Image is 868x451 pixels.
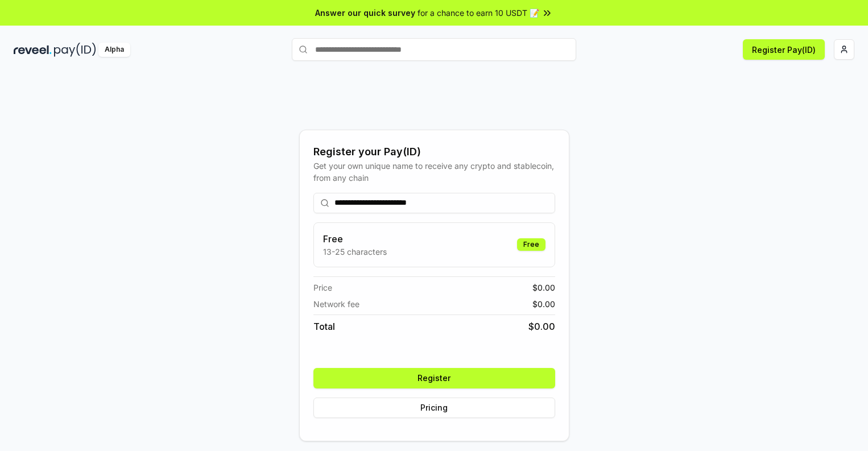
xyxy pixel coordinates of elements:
[313,282,332,293] span: Price
[313,160,555,184] div: Get your own unique name to receive any crypto and stablecoin, from any chain
[313,144,555,160] div: Register your Pay(ID)
[54,43,96,57] img: pay_id
[528,320,555,333] span: $ 0.00
[418,7,539,19] span: for a chance to earn 10 USDT 📝
[532,298,555,310] span: $ 0.00
[313,398,555,418] button: Pricing
[532,282,555,293] span: $ 0.00
[743,39,825,60] button: Register Pay(ID)
[517,238,545,251] div: Free
[313,298,359,310] span: Network fee
[98,43,130,57] div: Alpha
[323,246,387,258] p: 13-25 characters
[315,7,415,19] span: Answer our quick survey
[313,368,555,388] button: Register
[14,43,52,57] img: reveel_dark
[313,320,335,333] span: Total
[323,232,387,246] h3: Free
